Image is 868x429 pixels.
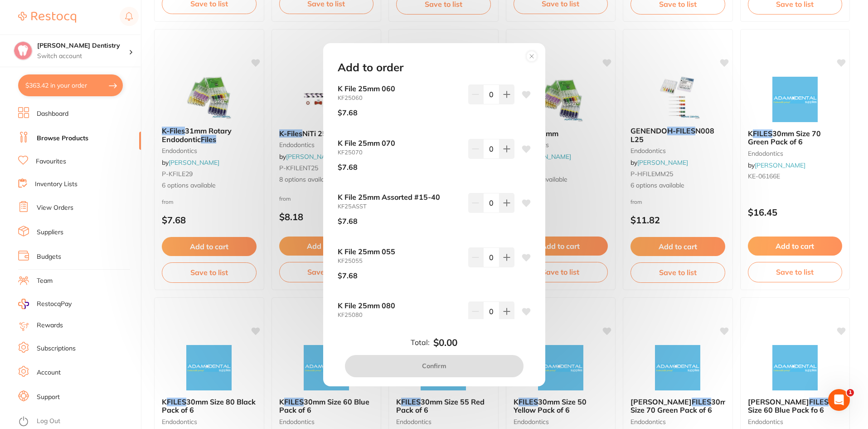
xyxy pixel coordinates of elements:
label: Total: [411,338,430,346]
iframe: Intercom live chat [828,389,850,411]
small: KF25060 [338,94,461,101]
small: KF25ASST [338,203,461,210]
p: $7.68 [338,217,358,225]
span: 1 [847,389,854,396]
p: $7.68 [338,108,358,117]
button: Confirm [345,355,524,377]
b: K File 25mm 080 [338,301,461,310]
small: KF25070 [338,149,461,156]
small: KF25080 [338,311,461,318]
h2: Add to order [338,61,403,74]
b: K File 25mm 055 [338,247,461,256]
p: $7.68 [338,163,358,171]
p: $7.68 [338,271,358,280]
b: K File 25mm 060 [338,84,461,93]
b: K File 25mm Assorted #15-40 [338,193,461,201]
b: $0.00 [433,337,457,348]
small: KF25055 [338,257,461,264]
b: K File 25mm 070 [338,139,461,147]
